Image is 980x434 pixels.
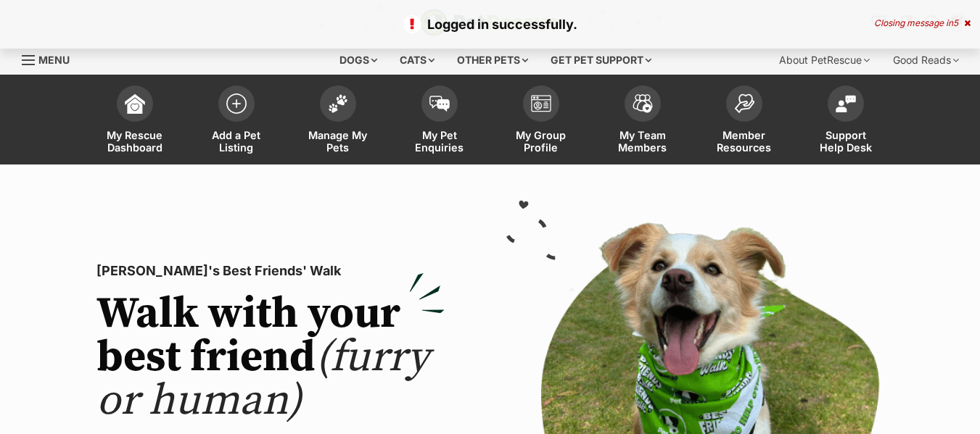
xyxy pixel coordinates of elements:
a: My Rescue Dashboard [84,78,186,164]
img: help-desk-icon-fdf02630f3aa405de69fd3d07c3f3aa587a6932b1a1747fa1d2bba05be0121f9.svg [836,95,856,112]
img: pet-enquiries-icon-7e3ad2cf08bfb03b45e93fb7055b45f3efa6380592205ae92323e6603595dc1f.svg [429,96,450,112]
a: Menu [22,46,80,72]
div: Good Reads [883,46,969,75]
h2: Walk with your best friend [96,293,445,423]
span: Member Resources [712,129,777,154]
div: About PetRescue [769,46,880,75]
span: Menu [38,54,70,66]
span: My Pet Enquiries [407,129,472,154]
span: My Team Members [610,129,675,154]
a: Support Help Desk [795,78,897,164]
img: add-pet-listing-icon-0afa8454b4691262ce3f59096e99ab1cd57d4a30225e0717b998d2c9b9846f56.svg [226,93,247,114]
div: Cats [390,46,445,75]
a: Member Resources [693,78,795,164]
img: manage-my-pets-icon-02211641906a0b7f246fdf0571729dbe1e7629f14944591b6c1af311fb30b64b.svg [328,94,348,113]
div: Dogs [329,46,387,75]
a: My Pet Enquiries [389,78,490,164]
span: Manage My Pets [305,129,371,154]
a: My Team Members [592,78,693,164]
img: member-resources-icon-8e73f808a243e03378d46382f2149f9095a855e16c252ad45f914b54edf8863c.svg [734,93,754,113]
span: Add a Pet Listing [204,129,269,154]
a: Manage My Pets [287,78,389,164]
span: My Rescue Dashboard [102,129,168,154]
img: team-members-icon-5396bd8760b3fe7c0b43da4ab00e1e3bb1a5d9ba89233759b79545d2d3fc5d0d.svg [633,94,653,113]
img: group-profile-icon-3fa3cf56718a62981997c0bc7e787c4b2cf8bcc04b72c1350f741eb67cf2f40e.svg [531,95,551,112]
div: Get pet support [540,46,662,75]
img: dashboard-icon-eb2f2d2d3e046f16d808141f083e7271f6b2e854fb5c12c21221c1fb7104beca.svg [125,93,145,114]
a: Add a Pet Listing [186,78,287,164]
a: My Group Profile [490,78,592,164]
div: Other pets [447,46,538,75]
span: (furry or human) [96,330,429,428]
span: My Group Profile [508,129,574,154]
p: [PERSON_NAME]'s Best Friends' Walk [96,261,445,281]
span: Support Help Desk [813,129,878,154]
